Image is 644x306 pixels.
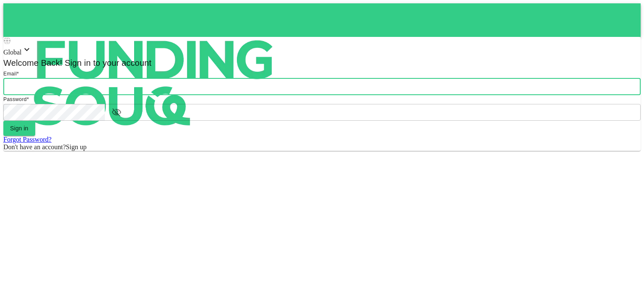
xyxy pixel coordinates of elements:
span: Sign in to your account [62,58,152,67]
span: Welcome Back! [3,58,62,67]
button: Sign in [3,121,35,136]
span: Email [3,71,17,77]
a: Forgot Password? [3,136,52,143]
a: logo [3,3,641,37]
input: password [3,104,105,121]
img: logo [3,3,305,163]
span: Don't have an account? [3,143,66,150]
span: Sign up [66,143,86,150]
div: Global [3,44,641,56]
input: email [3,78,641,95]
span: Password [3,96,27,102]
